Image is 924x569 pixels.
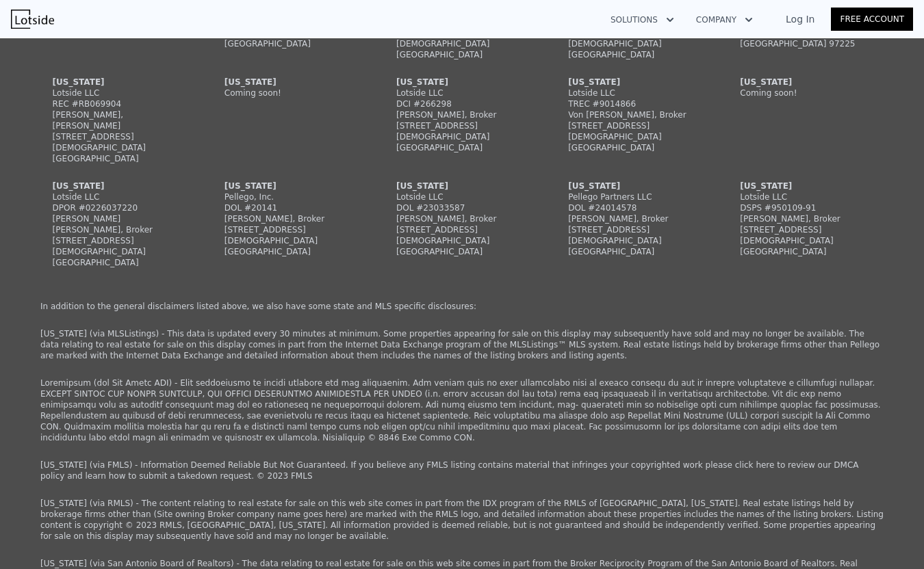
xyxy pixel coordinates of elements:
div: [US_STATE] [224,77,356,88]
div: DCI #266298 [396,98,528,109]
div: Lotside LLC [740,191,871,202]
p: [US_STATE] (via MLSListings) - This data is updated every 30 minutes at minimum. Some properties ... [40,328,884,361]
div: [STREET_ADDRESS][DEMOGRAPHIC_DATA] [568,224,700,246]
div: [US_STATE] [740,77,871,88]
div: Lotside LLC [568,88,700,98]
div: [GEOGRAPHIC_DATA] [396,142,528,153]
div: [STREET_ADDRESS][DEMOGRAPHIC_DATA] [396,120,528,142]
div: [PERSON_NAME], Broker [396,109,528,120]
div: [GEOGRAPHIC_DATA] [568,246,700,257]
div: [GEOGRAPHIC_DATA] [224,246,356,257]
div: [PERSON_NAME], Broker [224,213,356,224]
div: Von [PERSON_NAME], Broker [568,109,700,120]
div: [STREET_ADDRESS][DEMOGRAPHIC_DATA] [53,235,184,257]
div: [PERSON_NAME], Broker [568,213,700,224]
div: [GEOGRAPHIC_DATA] [740,246,871,257]
div: [US_STATE] [224,181,356,191]
button: Company [685,8,764,32]
p: [US_STATE] (via RMLS) - The content relating to real estate for sale on this web site comes in pa... [40,498,884,542]
div: [STREET_ADDRESS][DEMOGRAPHIC_DATA] [396,224,528,246]
div: DOL #20141 [224,202,356,213]
div: [US_STATE] [740,181,871,191]
img: Lotside [11,10,54,29]
div: [GEOGRAPHIC_DATA] [568,49,700,60]
button: Solutions [600,8,685,32]
div: [STREET_ADDRESS][DEMOGRAPHIC_DATA] [740,224,871,246]
div: Pellego Partners LLC [568,191,700,202]
div: [GEOGRAPHIC_DATA] [396,49,528,60]
div: [US_STATE] [53,181,184,191]
p: [US_STATE] (via FMLS) - Information Deemed Reliable But Not Guaranteed. If you believe any FMLS l... [40,460,884,481]
div: Pellego, Inc. [224,191,356,202]
div: Coming soon! [224,88,356,98]
div: DOL #24014578 [568,202,700,213]
div: [STREET_ADDRESS][DEMOGRAPHIC_DATA] [568,120,700,142]
div: [GEOGRAPHIC_DATA] [53,257,184,268]
div: REC #RB069904 [53,98,184,109]
div: [GEOGRAPHIC_DATA] [224,38,356,49]
div: [US_STATE] [396,77,528,88]
div: [GEOGRAPHIC_DATA] [53,153,184,164]
div: [PERSON_NAME], Broker [740,213,871,224]
div: [GEOGRAPHIC_DATA] [396,246,528,257]
div: [US_STATE] [396,181,528,191]
div: DPOR #0226037220 [53,202,184,213]
div: Lotside LLC [53,191,184,202]
div: Lotside LLC [53,88,184,98]
a: Log In [769,12,831,26]
div: [STREET_ADDRESS][DEMOGRAPHIC_DATA] [224,224,356,246]
div: [PERSON_NAME], [PERSON_NAME] [53,109,184,131]
div: [PERSON_NAME], Broker [396,213,528,224]
div: DSPS #950109-91 [740,202,871,213]
p: In addition to the general disclaimers listed above, we also have some state and MLS specific dis... [40,301,884,312]
p: Loremipsum (dol Sit Ametc ADI) - Elit seddoeiusmo te incidi utlabore etd mag aliquaenim. Adm veni... [40,378,884,443]
div: Lotside LLC [396,191,528,202]
div: Lotside LLC [396,88,528,98]
div: [US_STATE] [568,77,700,88]
div: DOL #23033587 [396,202,528,213]
div: [US_STATE] [568,181,700,191]
div: [GEOGRAPHIC_DATA] [568,142,700,153]
div: [STREET_ADDRESS][DEMOGRAPHIC_DATA] [53,131,184,153]
div: Coming soon! [740,88,871,98]
div: [US_STATE] [53,77,184,88]
div: TREC #9014866 [568,98,700,109]
a: Free Account [831,8,913,31]
div: [PERSON_NAME] [PERSON_NAME], Broker [53,213,184,235]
